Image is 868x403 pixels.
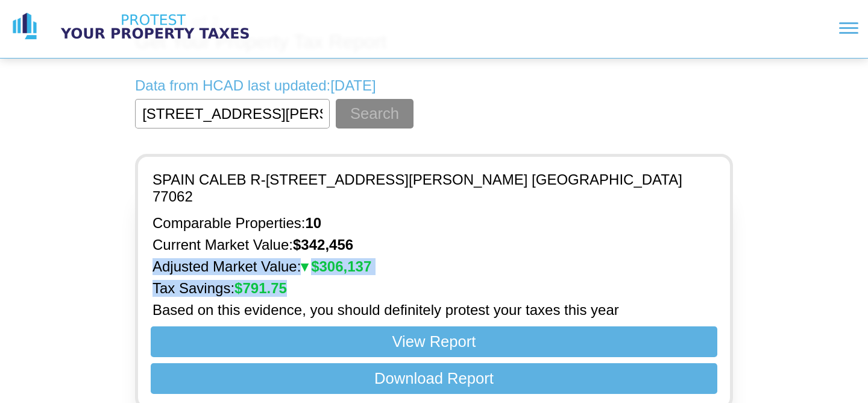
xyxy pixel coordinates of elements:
p: Data from HCAD last updated: [DATE] [135,77,733,94]
strong: $ 342,456 [293,236,353,253]
p: Current Market Value: [153,236,715,253]
p: Adjusted Market Value: [153,258,715,275]
p: Tax Savings: [153,280,715,297]
p: Comparable Properties: [153,215,715,232]
strong: $ 306,137 [301,258,371,274]
strong: $ 791.75 [234,280,287,296]
img: logo text [49,11,260,42]
p: SPAIN CALEB R - [STREET_ADDRESS][PERSON_NAME] [GEOGRAPHIC_DATA] 77062 [153,171,715,205]
button: Download Report [151,363,717,394]
button: Search [336,99,414,129]
img: logo [10,11,40,42]
strong: 10 [305,215,321,231]
button: View Report [151,326,717,357]
input: Enter Property Address [135,99,330,129]
p: Based on this evidence, you should definitely protest your taxes this year [153,302,715,319]
a: logo logo text [10,11,260,42]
